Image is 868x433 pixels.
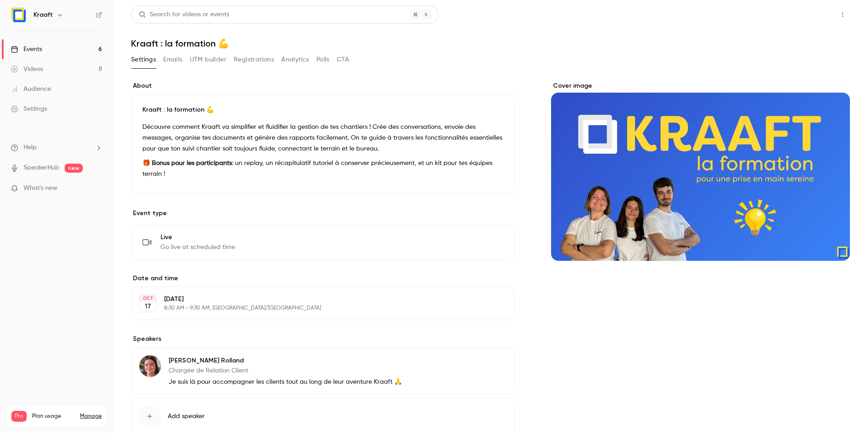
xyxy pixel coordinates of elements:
[551,81,850,90] label: Cover image
[142,158,504,179] p: : un replay, un récapitulatif tutoriel à conserver précieusement, et un kit pour tes équipes terr...
[11,8,26,22] img: Kraaft
[131,38,850,49] h1: Kraaft : la formation 💪
[169,377,402,386] p: Je suis là pour accompagner les clients tout au long de leur aventure Kraaft 🙏
[139,10,229,19] div: Search for videos or events
[131,347,515,394] div: Lisa Rolland[PERSON_NAME] RollandChargée de Relation ClientJe suis là pour accompagner les client...
[91,184,102,193] iframe: Noticeable Trigger
[164,305,467,312] p: 8:30 AM - 9:30 AM, [GEOGRAPHIC_DATA]/[GEOGRAPHIC_DATA]
[131,334,515,344] label: Speakers
[33,10,53,19] h6: Kraaft
[168,412,205,421] span: Add speaker
[131,209,515,218] p: Event type
[11,65,43,74] div: Videos
[169,366,402,375] p: Chargée de Relation Client
[164,295,467,304] p: [DATE]
[24,163,59,173] a: SpeakerHub
[32,413,75,420] span: Plan usage
[281,52,309,67] button: Analytics
[316,52,330,67] button: Polls
[337,52,349,67] button: CTA
[11,143,102,152] li: help-dropdown-opener
[160,243,235,252] span: Go live at scheduled time
[160,233,235,242] span: Live
[131,52,156,67] button: Settings
[11,45,42,54] div: Events
[131,81,515,90] label: About
[140,295,156,301] div: OCT
[142,122,504,154] p: Découvre comment Kraaft va simplifier et fluidifier la gestion de tes chantiers ! Crée des conver...
[11,411,27,422] span: Pro
[145,302,151,311] p: 17
[24,143,37,152] span: Help
[142,105,504,114] p: Kraaft : la formation 💪
[190,52,226,67] button: UTM builder
[24,184,57,193] span: What's new
[139,355,161,377] img: Lisa Rolland
[131,274,515,283] label: Date and time
[65,164,83,173] span: new
[11,104,47,113] div: Settings
[234,52,274,67] button: Registrations
[80,413,102,420] a: Manage
[169,356,402,365] p: [PERSON_NAME] Rolland
[142,160,232,166] strong: 🎁 Bonus pour les participants
[551,81,850,261] section: Cover image
[11,85,51,94] div: Audience
[163,52,182,67] button: Emails
[793,5,828,24] button: Share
